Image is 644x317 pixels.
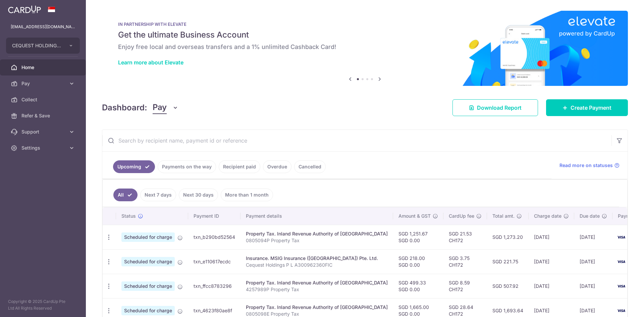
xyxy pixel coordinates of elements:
a: Read more on statuses [559,162,620,169]
button: Pay [153,101,178,114]
img: Renovation banner [102,11,628,86]
a: All [113,189,138,201]
td: [DATE] [529,225,574,249]
span: Scheduled for charge [121,281,175,291]
button: CEQUEST HOLDINGS PTE. LTD. [6,38,80,54]
td: SGD 218.00 SGD 0.00 [393,249,443,274]
p: IN PARTNERSHIP WITH ELEVATE [118,21,612,27]
span: Scheduled for charge [121,257,175,266]
span: Amount & GST [398,213,431,219]
span: Pay [153,101,167,114]
span: CEQUEST HOLDINGS PTE. LTD. [12,42,62,49]
img: Bank Card [614,233,628,241]
td: [DATE] [574,249,612,274]
div: Property Tax. Inland Revenue Authority of [GEOGRAPHIC_DATA] [246,230,388,237]
td: SGD 1,251.67 SGD 0.00 [393,225,443,249]
h4: Dashboard: [102,102,147,114]
a: Payments on the way [158,160,216,173]
td: [DATE] [574,274,612,298]
td: SGD 1,273.20 [487,225,529,249]
td: [DATE] [529,274,574,298]
a: Recipient paid [219,160,260,173]
img: Bank Card [614,307,628,315]
p: Cequest Holdings P L A300962360FIC [246,262,388,268]
td: SGD 507.92 [487,274,529,298]
a: Cancelled [294,160,326,173]
p: 0805094P Property Tax [246,237,388,244]
td: txn_e110617ecdc [188,249,240,274]
td: [DATE] [529,249,574,274]
span: Pay [21,80,66,87]
a: More than 1 month [221,189,273,201]
div: Property Tax. Inland Revenue Authority of [GEOGRAPHIC_DATA] [246,304,388,311]
a: Create Payment [546,99,628,116]
td: SGD 8.59 CH172 [443,274,487,298]
span: Status [121,213,136,219]
div: Property Tax. Inland Revenue Authority of [GEOGRAPHIC_DATA] [246,279,388,286]
td: SGD 3.75 CH172 [443,249,487,274]
span: Home [21,64,66,71]
td: txn_b290bd52564 [188,225,240,249]
a: Learn more about Elevate [118,59,183,66]
span: Read more on statuses [559,162,613,169]
img: Bank Card [614,258,628,266]
td: SGD 21.53 CH172 [443,225,487,249]
p: 4257989P Property Tax [246,286,388,293]
span: Download Report [477,104,522,112]
a: Upcoming [113,160,155,173]
th: Payment details [240,207,393,225]
span: Refer & Save [21,112,66,119]
span: Scheduled for charge [121,306,175,315]
p: [EMAIL_ADDRESS][DOMAIN_NAME] [11,23,75,30]
span: Support [21,128,66,135]
h5: Get the ultimate Business Account [118,30,612,40]
td: SGD 221.75 [487,249,529,274]
span: Create Payment [571,104,611,112]
td: [DATE] [574,225,612,249]
div: Insurance. MSIG Insurance ([GEOGRAPHIC_DATA]) Pte. Ltd. [246,255,388,262]
h6: Enjoy free local and overseas transfers and a 1% unlimited Cashback Card! [118,43,612,51]
span: Total amt. [492,213,515,219]
span: Scheduled for charge [121,232,175,242]
th: Payment ID [188,207,240,225]
a: Next 7 days [140,189,176,201]
a: Next 30 days [179,189,218,201]
span: Collect [21,96,66,103]
td: SGD 499.33 SGD 0.00 [393,274,443,298]
td: txn_ffcc8783296 [188,274,240,298]
span: Due date [580,213,600,219]
a: Overdue [263,160,291,173]
img: Bank Card [614,282,628,290]
a: Download Report [452,99,538,116]
span: Settings [21,145,66,151]
input: Search by recipient name, payment id or reference [102,130,611,151]
span: CardUp fee [449,213,474,219]
img: CardUp [8,5,41,13]
span: Charge date [534,213,561,219]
